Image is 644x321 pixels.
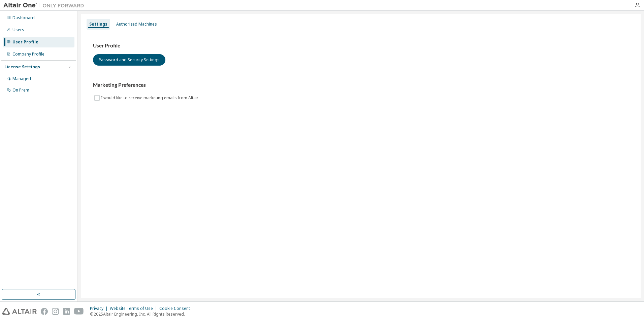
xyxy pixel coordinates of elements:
img: Altair One [3,2,88,9]
div: Authorized Machines [116,22,157,27]
button: Password and Security Settings [93,54,165,66]
div: Company Profile [12,51,44,57]
img: instagram.svg [52,308,59,315]
div: License Settings [4,64,40,70]
div: On Prem [12,87,29,93]
div: Users [12,27,24,33]
div: Privacy [90,306,110,311]
img: linkedin.svg [63,308,70,315]
div: Website Terms of Use [110,306,159,311]
div: User Profile [12,39,38,45]
img: facebook.svg [41,308,48,315]
div: Cookie Consent [159,306,194,311]
h3: User Profile [93,42,629,49]
label: I would like to receive marketing emails from Altair [101,94,200,102]
img: altair_logo.svg [2,308,37,315]
div: Managed [12,76,31,81]
h3: Marketing Preferences [93,82,629,88]
img: youtube.svg [74,308,84,315]
div: Settings [89,22,107,27]
p: © 2025 Altair Engineering, Inc. All Rights Reserved. [90,311,194,317]
div: Dashboard [12,15,35,21]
